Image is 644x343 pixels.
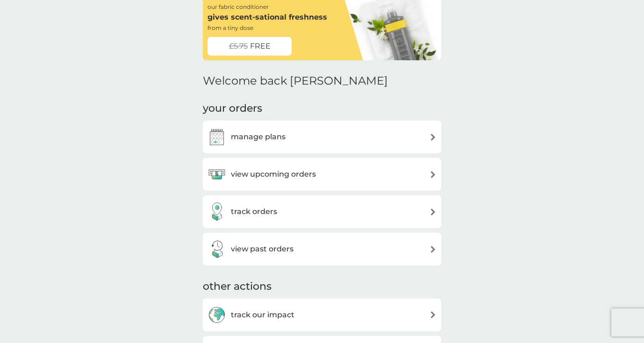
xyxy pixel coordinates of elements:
[203,74,388,88] h2: Welcome back [PERSON_NAME]
[208,2,269,11] p: our fabric conditioner
[429,208,436,215] img: arrow right
[250,40,271,52] span: FREE
[231,206,277,218] h3: track orders
[231,168,316,180] h3: view upcoming orders
[429,134,436,141] img: arrow right
[208,11,327,23] p: gives scent-sational freshness
[208,23,253,32] p: from a tiny dose
[231,131,286,143] h3: manage plans
[229,40,248,52] span: £5.75
[231,309,294,321] h3: track our impact
[203,101,262,116] h3: your orders
[203,279,272,294] h3: other actions
[231,243,293,255] h3: view past orders
[429,171,436,178] img: arrow right
[429,311,436,318] img: arrow right
[429,246,436,253] img: arrow right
